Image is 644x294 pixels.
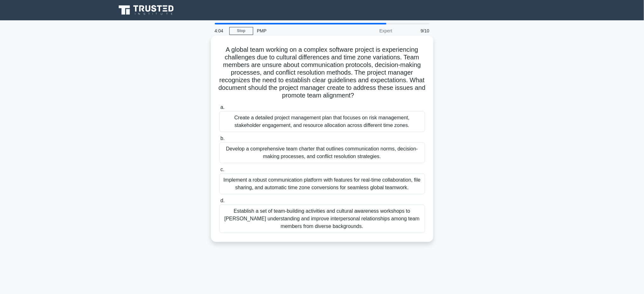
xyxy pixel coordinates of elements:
[220,198,225,203] span: d.
[229,27,253,35] a: Stop
[396,24,433,37] div: 9/10
[220,104,225,110] span: a.
[219,111,425,132] div: Create a detailed project management plan that focuses on risk management, stakeholder engagement...
[220,167,224,172] span: c.
[253,24,341,37] div: PMP
[219,173,425,194] div: Implement a robust communication platform with features for real-time collaboration, file sharing...
[219,142,425,163] div: Develop a comprehensive team charter that outlines communication norms, decision-making processes...
[219,46,426,100] h5: A global team working on a complex software project is experiencing challenges due to cultural di...
[341,24,396,37] div: Expert
[211,24,229,37] div: 4:04
[220,136,225,141] span: b.
[219,204,425,233] div: Establish a set of team-building activities and cultural awareness workshops to [PERSON_NAME] und...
